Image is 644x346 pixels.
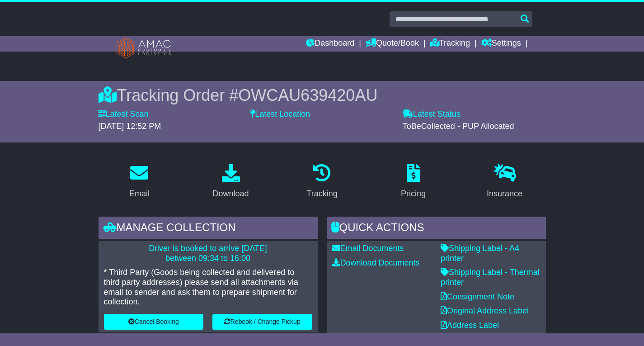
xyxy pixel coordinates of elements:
a: Email Documents [332,244,404,253]
button: Rebook / Change Pickup [212,314,312,330]
label: Latest Scan [99,109,149,119]
a: Original Address Label [441,306,529,315]
label: Latest Location [250,109,310,119]
a: Download Documents [332,258,420,267]
a: Insurance [481,161,528,203]
span: ToBeCollected - PUP Allocated [403,122,514,131]
span: [DATE] 12:52 PM [99,122,161,131]
a: Settings [481,36,521,52]
p: Driver is booked to arrive [DATE] between 09:34 to 16:00 [104,244,312,263]
div: Insurance [487,188,522,200]
a: Email [123,161,155,203]
button: Cancel Booking [104,314,204,330]
a: Shipping Label - A4 printer [441,244,519,263]
span: OWCAU639420AU [238,86,377,104]
a: Tracking [301,161,343,203]
a: Consignment Note [441,292,514,301]
a: Pricing [395,161,432,203]
div: Email [129,188,150,200]
p: * Third Party (Goods being collected and delivered to third party addresses) please send all atta... [104,268,312,307]
a: Download [207,161,254,203]
label: Latest Status [403,109,461,119]
div: Quick Actions [327,217,546,241]
a: Address Label [441,321,499,330]
a: Dashboard [306,36,354,52]
div: Tracking Order # [99,85,546,105]
a: Tracking [430,36,470,52]
div: Download [212,188,249,200]
div: Pricing [401,188,426,200]
a: Quote/Book [366,36,419,52]
div: Tracking [306,188,337,200]
a: Shipping Label - Thermal printer [441,268,540,287]
div: Manage collection [99,217,318,241]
